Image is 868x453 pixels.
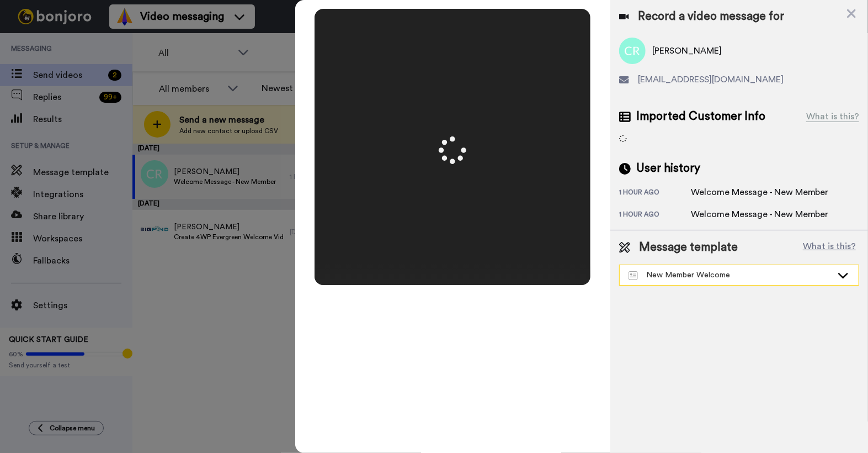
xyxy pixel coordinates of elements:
[619,188,691,199] div: 1 hour ago
[629,271,638,280] img: Message-temps.svg
[619,210,691,221] div: 1 hour ago
[638,73,784,86] span: [EMAIL_ADDRESS][DOMAIN_NAME]
[636,108,765,125] span: Imported Customer Info
[691,186,829,199] div: Welcome Message - New Member
[629,270,832,281] div: New Member Welcome
[691,208,829,221] div: Welcome Message - New Member
[806,110,859,123] div: What is this?
[639,239,738,256] span: Message template
[800,239,859,256] button: What is this?
[636,160,700,177] span: User history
